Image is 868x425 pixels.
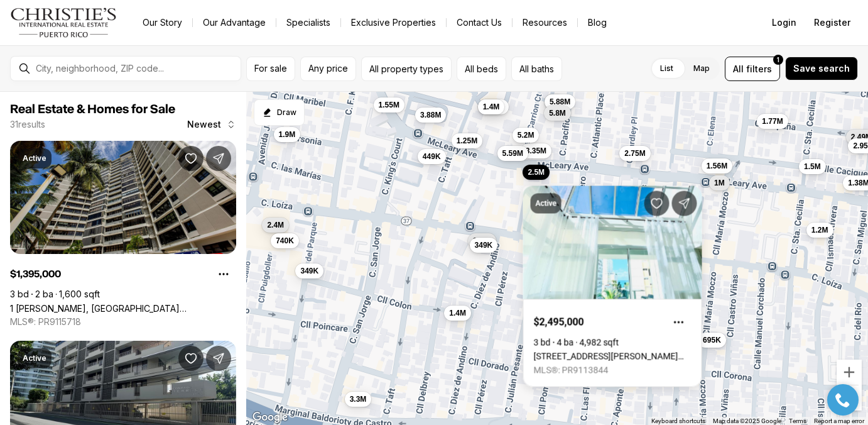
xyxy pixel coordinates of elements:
[23,353,46,363] p: Active
[206,146,231,171] button: Share Property
[187,119,221,130] span: Newest
[619,145,650,160] button: 2.75M
[457,135,477,145] span: 1.25M
[837,360,862,385] button: Zoom in
[468,233,496,248] button: 940K
[420,109,441,119] span: 3.88M
[521,143,551,158] button: 3.35M
[449,307,466,317] span: 1.4M
[518,130,534,140] span: 5.2M
[350,394,367,404] span: 3.3M
[295,263,323,278] button: 349K
[513,128,540,143] button: 5.2M
[534,351,692,362] a: 1800 MCLEARY #PH1, SAN JUAN PR, 00911
[703,335,721,345] span: 695K
[644,191,670,216] button: Save Property: 1800 MCLEARY #PH1
[650,57,683,80] label: List
[262,217,289,232] button: 2.4M
[254,63,287,74] span: For sale
[549,108,566,118] span: 5.8M
[785,57,858,80] button: Save search
[733,62,744,75] span: All
[702,158,732,174] button: 1.56M
[698,333,726,348] button: 695K
[361,57,452,81] button: All property types
[470,238,498,253] button: 349K
[528,167,545,177] span: 2.5M
[274,126,301,141] button: 1.9M
[180,112,244,137] button: Newest
[206,346,231,371] button: Share Property
[536,199,556,209] p: Active
[497,145,528,160] button: 5.59M
[300,57,356,81] button: Any price
[10,8,117,38] img: logo
[793,63,850,74] span: Save search
[457,57,506,81] button: All beds
[276,14,340,31] a: Specialists
[713,417,781,424] span: Map data ©2025 Google
[806,222,833,237] button: 1.2M
[804,161,821,171] span: 1.5M
[452,133,482,148] button: 1.25M
[578,14,617,31] a: Blog
[672,191,697,216] button: Share Property
[23,153,46,163] p: Active
[714,178,725,188] span: 1M
[550,97,570,107] span: 5.88M
[544,106,571,121] button: 5.8M
[447,14,512,31] button: Contact Us
[341,14,446,31] a: Exclusive Properties
[10,119,45,130] p: 31 results
[511,57,562,81] button: All baths
[279,129,296,139] span: 1.9M
[526,145,546,155] span: 3.35M
[811,224,828,235] span: 1.2M
[473,236,491,246] span: 940K
[806,10,858,35] button: Register
[764,10,804,35] button: Login
[814,417,864,424] a: Report a map error
[379,99,399,109] span: 1.55M
[423,151,441,161] span: 449K
[415,107,446,122] button: 3.88M
[444,305,471,320] button: 1.4M
[772,18,796,28] span: Login
[789,417,806,424] a: Terms (opens in new tab)
[483,102,500,112] span: 1.4M
[10,303,236,314] a: 1 TAFT, SAN JUAN PR, 00911
[725,57,780,81] button: Allfilters1
[777,55,779,65] span: 1
[799,158,826,174] button: 1.5M
[762,116,783,126] span: 1.77M
[709,175,730,190] button: 1M
[246,57,295,81] button: For sale
[746,62,772,75] span: filters
[133,14,192,31] a: Our Story
[502,148,523,158] span: 5.59M
[513,14,577,31] a: Resources
[523,165,550,180] button: 2.5M
[478,99,505,114] button: 1.4M
[418,148,446,163] button: 449K
[814,18,850,28] span: Register
[10,103,175,116] span: Real Estate & Homes for Sale
[475,240,493,250] span: 349K
[666,310,692,335] button: Property options
[254,99,305,126] button: Start drawing
[683,57,720,80] label: Map
[757,114,788,129] button: 1.77M
[178,346,203,371] button: Save Property: 1520 ASHFORD AVE. #4
[193,14,276,31] a: Our Advantage
[178,146,203,171] button: Save Property: 1 TAFT
[545,94,575,109] button: 5.88M
[276,235,294,245] span: 740K
[308,63,348,74] span: Any price
[300,265,318,275] span: 349K
[345,391,372,406] button: 3.3M
[267,219,284,229] span: 2.4M
[374,97,404,112] button: 1.55M
[624,148,645,158] span: 2.75M
[271,233,299,248] button: 740K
